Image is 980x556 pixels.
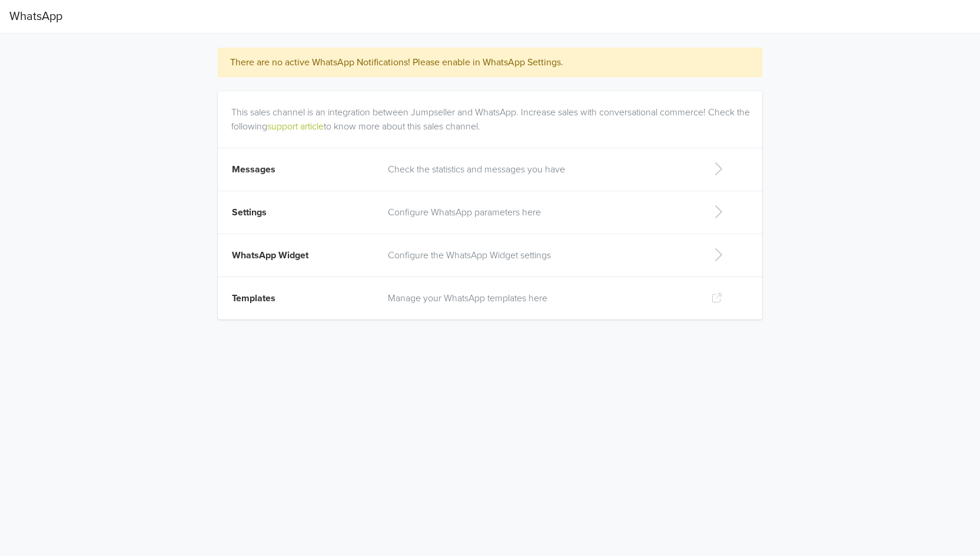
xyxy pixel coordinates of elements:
[231,91,753,134] div: This sales channel is an integration between Jumpseller and WhatsApp. Increase sales with convers...
[232,207,267,218] span: Settings
[324,121,480,132] a: to know more about this sales channel.
[388,291,693,305] p: Manage your WhatsApp templates here
[232,164,275,175] span: Messages
[230,55,724,69] div: There are no active WhatsApp Notifications! Please enable in WhatsApp Settings.
[267,121,324,132] a: support article
[388,162,693,177] p: Check the statistics and messages you have
[388,205,693,219] p: Configure WhatsApp parameters here
[232,249,308,261] span: WhatsApp Widget
[232,292,275,304] span: Templates
[9,5,62,28] span: WhatsApp
[388,248,693,262] p: Configure the WhatsApp Widget settings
